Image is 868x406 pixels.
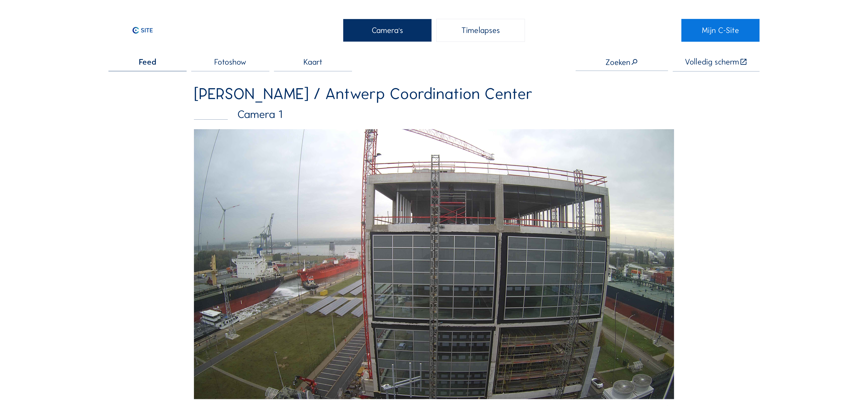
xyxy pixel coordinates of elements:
span: Fotoshow [214,58,246,66]
div: [PERSON_NAME] / Antwerp Coordination Center [194,86,674,101]
div: Zoeken [605,58,638,66]
img: Image [194,129,674,399]
span: Feed [139,58,156,66]
div: Camera's [343,19,432,42]
a: Mijn C-Site [681,19,760,42]
div: Camera 1 [194,109,674,120]
div: Timelapses [436,19,525,42]
img: C-SITE Logo [108,19,177,42]
div: Volledig scherm [685,58,739,66]
span: Kaart [304,58,322,66]
a: C-SITE Logo [108,19,187,42]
